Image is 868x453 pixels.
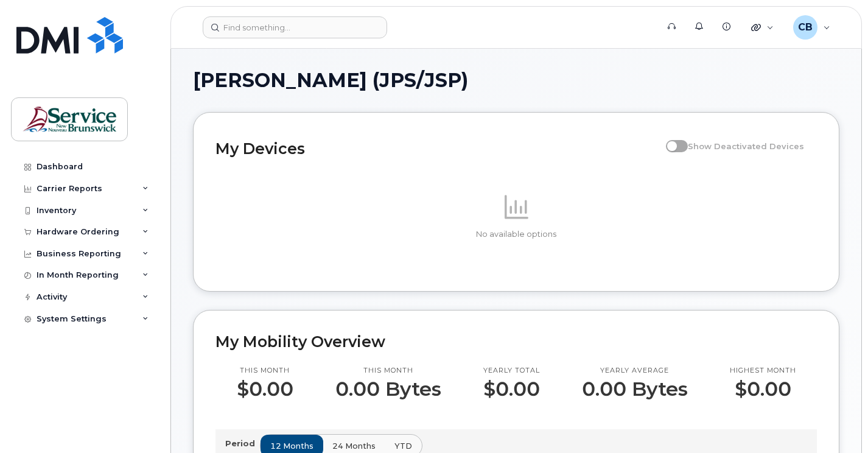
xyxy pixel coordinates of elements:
p: Yearly total [483,366,540,376]
span: 24 months [332,440,376,452]
p: 0.00 Bytes [335,378,441,400]
h2: My Mobility Overview [215,332,817,351]
span: Show Deactivated Devices [688,141,804,151]
p: This month [237,366,293,376]
p: $0.00 [237,378,293,400]
input: Show Deactivated Devices [666,135,676,144]
h2: My Devices [215,139,660,158]
span: [PERSON_NAME] (JPS/JSP) [193,71,468,90]
p: $0.00 [483,378,540,400]
p: Highest month [730,366,796,376]
p: Yearly average [582,366,688,376]
p: Period [225,438,260,449]
p: 0.00 Bytes [582,378,688,400]
span: YTD [394,440,412,452]
p: No available options [215,229,817,240]
p: $0.00 [730,378,796,400]
p: This month [335,366,441,376]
